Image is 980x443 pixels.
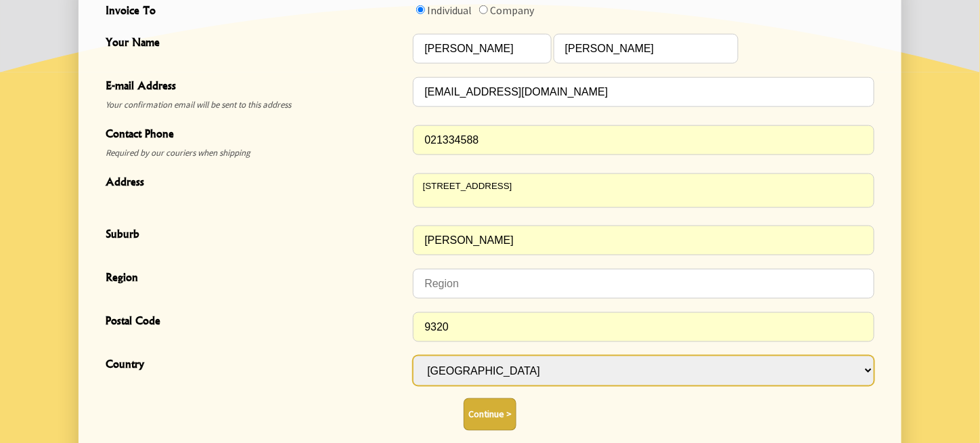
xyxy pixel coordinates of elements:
input: Invoice To [416,5,425,14]
span: Address [106,173,406,193]
select: Country [413,356,874,386]
input: Postal Code [413,312,874,342]
span: Suburb [106,226,406,245]
input: Suburb [413,226,874,255]
span: Country [106,356,406,375]
input: Invoice To [479,5,488,14]
textarea: Address [413,173,874,208]
span: Invoice To [106,2,406,22]
span: Your Name [106,34,406,54]
label: Company [490,3,534,17]
span: Region [106,269,406,289]
button: Continue > [464,398,516,431]
span: Postal Code [106,312,406,332]
input: Your Name [413,34,551,64]
input: E-mail Address [413,77,874,107]
span: Your confirmation email will be sent to this address [106,97,406,113]
label: Individual [427,3,472,17]
span: Contact Phone [106,125,406,145]
input: Region [413,269,874,299]
input: Your Name [554,34,738,64]
input: Contact Phone [413,125,874,155]
span: Required by our couriers when shipping [106,145,406,161]
span: E-mail Address [106,77,406,97]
